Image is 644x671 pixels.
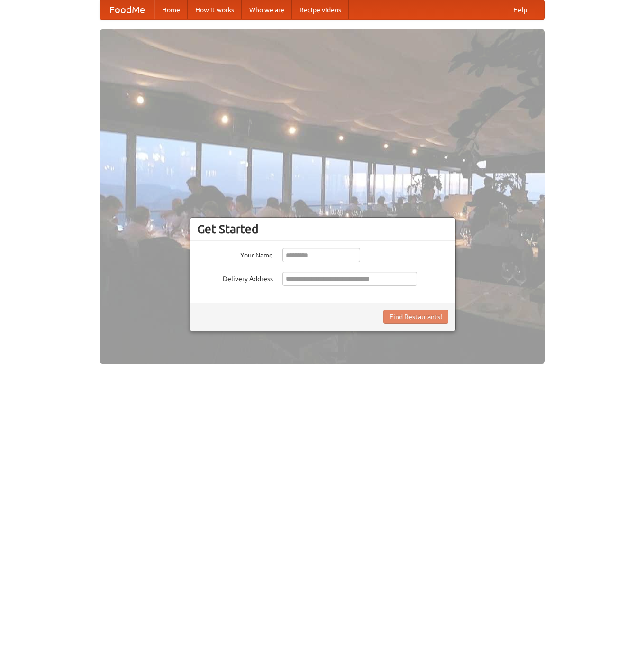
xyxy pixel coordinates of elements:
[292,0,349,19] a: Recipe videos
[242,0,292,19] a: Who we are
[197,222,448,236] h3: Get Started
[197,272,273,284] label: Delivery Address
[188,0,242,19] a: How it works
[506,0,535,19] a: Help
[383,310,448,324] button: Find Restaurants!
[154,0,188,19] a: Home
[197,248,273,260] label: Your Name
[100,0,154,19] a: FoodMe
